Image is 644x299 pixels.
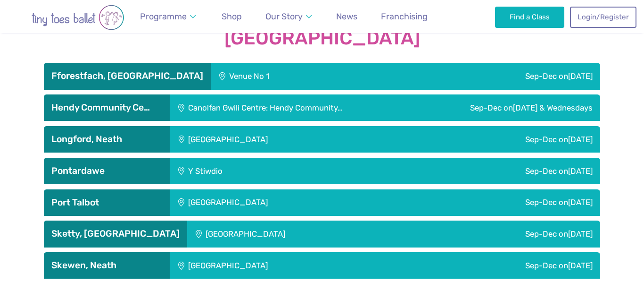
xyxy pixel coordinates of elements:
[411,252,600,279] div: Sep-Dec on
[51,228,180,239] h3: Sketty, [GEOGRAPHIC_DATA]
[217,6,246,27] a: Shop
[495,7,564,27] a: Find a Class
[51,70,203,82] h3: Fforestfach, [GEOGRAPHIC_DATA]
[381,11,428,21] span: Franchising
[413,94,600,121] div: Sep-Dec on
[222,11,242,21] span: Shop
[12,5,144,30] img: tiny toes ballet
[265,11,303,21] span: Our Story
[568,166,593,176] span: [DATE]
[419,221,600,247] div: Sep-Dec on
[51,260,162,271] h3: Skewen, Neath
[568,135,593,144] span: [DATE]
[170,252,411,279] div: [GEOGRAPHIC_DATA]
[140,11,187,21] span: Programme
[211,63,384,89] div: Venue No 1
[570,7,636,27] a: Login/Register
[51,165,162,177] h3: Pontardawe
[170,94,413,121] div: Canolfan Gwili Centre: Hendy Community…
[568,71,593,81] span: [DATE]
[51,197,162,208] h3: Port Talbot
[51,102,162,113] h3: Hendy Community Ce…
[336,11,357,21] span: News
[187,221,419,247] div: [GEOGRAPHIC_DATA]
[377,6,432,27] a: Franchising
[411,189,600,216] div: Sep-Dec on
[170,126,411,153] div: [GEOGRAPHIC_DATA]
[332,6,362,27] a: News
[568,261,593,270] span: [DATE]
[351,158,600,184] div: Sep-Dec on
[384,63,600,89] div: Sep-Dec on
[170,158,351,184] div: Y Stiwdio
[261,6,317,27] a: Our Story
[568,197,593,207] span: [DATE]
[170,189,411,216] div: [GEOGRAPHIC_DATA]
[568,229,593,239] span: [DATE]
[51,134,162,145] h3: Longford, Neath
[513,103,593,112] span: [DATE] & Wednesdays
[136,6,201,27] a: Programme
[44,7,600,49] strong: [GEOGRAPHIC_DATA], Neath Port Talbot and [GEOGRAPHIC_DATA]
[411,126,600,153] div: Sep-Dec on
